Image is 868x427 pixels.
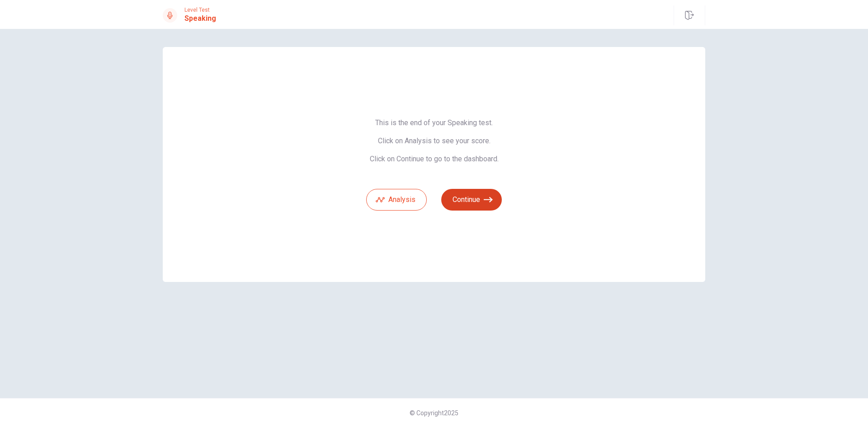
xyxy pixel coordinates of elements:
[410,409,458,417] span: © Copyright 2025
[184,13,216,24] h1: Speaking
[366,189,427,211] button: Analysis
[441,189,502,211] button: Continue
[184,7,216,13] span: Level Test
[366,118,502,164] span: This is the end of your Speaking test. Click on Analysis to see your score. Click on Continue to ...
